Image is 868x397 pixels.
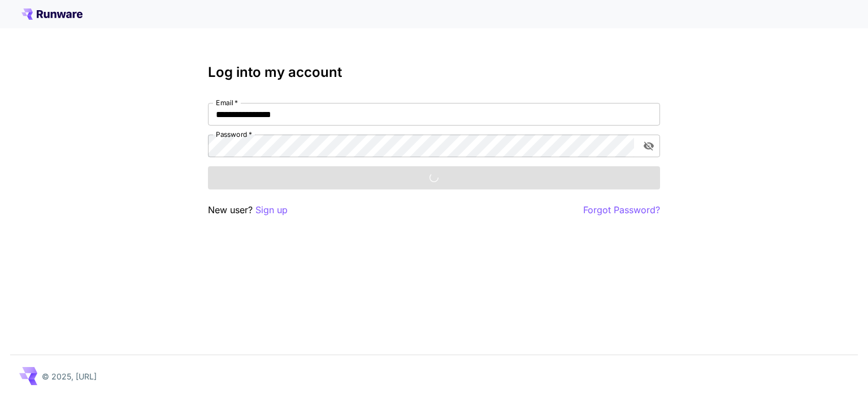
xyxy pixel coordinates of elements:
[208,203,288,217] p: New user?
[216,130,252,139] label: Password
[639,136,659,156] button: toggle password visibility
[208,64,660,80] h3: Log into my account
[216,98,238,107] label: Email
[42,370,97,382] p: © 2025, [URL]
[583,203,660,217] button: Forgot Password?
[255,203,288,217] button: Sign up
